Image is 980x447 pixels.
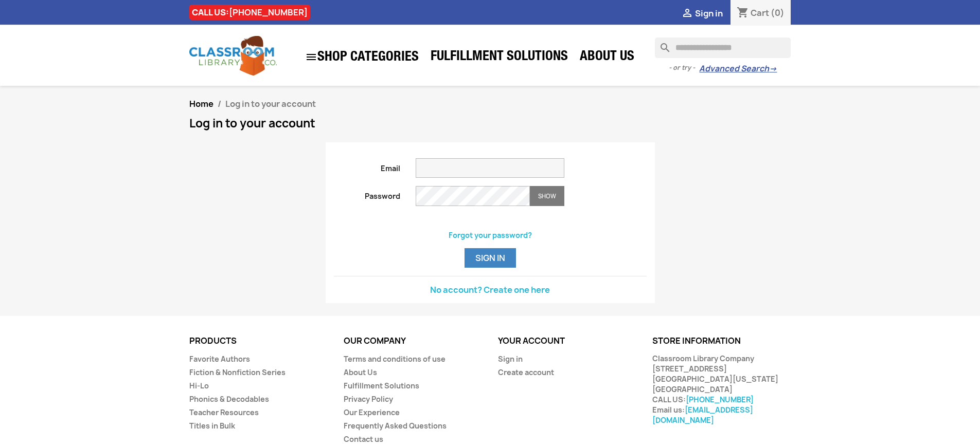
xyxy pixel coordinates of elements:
a: Advanced Search→ [699,64,777,74]
img: Classroom Library Company [189,36,277,76]
i: shopping_cart [737,7,749,20]
a: Fiction & Nonfiction Series [189,367,286,377]
span: (0) [771,7,785,18]
a: [PHONE_NUMBER] [686,395,754,404]
a: Home [189,98,213,109]
div: Classroom Library Company [STREET_ADDRESS] [GEOGRAPHIC_DATA][US_STATE] [GEOGRAPHIC_DATA] CALL US:... [652,353,791,425]
p: Products [189,337,328,346]
i:  [305,51,317,63]
a: [PHONE_NUMBER] [229,7,308,18]
span: Log in to your account [225,98,316,109]
a: SHOP CATEGORIES [300,46,424,68]
p: Our company [344,337,483,346]
span: Cart [751,7,769,18]
a: Frequently Asked Questions [344,421,447,431]
a: Privacy Policy [344,394,393,404]
span: - or try - [669,63,699,73]
a: Terms and conditions of use [344,354,446,364]
a: [EMAIL_ADDRESS][DOMAIN_NAME] [652,405,753,425]
i:  [681,8,693,20]
input: Password input [416,186,530,206]
a: About Us [344,367,377,377]
button: Show [530,186,564,206]
a: Contact us [344,434,383,444]
i: search [655,38,667,50]
a: Create account [498,367,554,377]
button: Sign in [465,248,516,268]
a: Fulfillment Solutions [425,47,573,68]
label: Email [326,158,408,174]
a: No account? Create one here [430,284,550,295]
div: CALL US: [189,5,310,20]
h1: Log in to your account [189,117,791,129]
a: Teacher Resources [189,407,259,417]
span: Sign in [695,8,723,19]
a: Favorite Authors [189,354,250,364]
a: Titles in Bulk [189,421,235,431]
p: Store information [652,337,791,346]
a: Fulfillment Solutions [344,381,419,390]
span: → [769,64,777,74]
a: Hi-Lo [189,381,209,390]
input: Search [655,38,791,58]
a: Forgot your password? [449,230,532,240]
a: Your account [498,335,565,346]
label: Password [326,186,408,201]
a: Sign in [498,354,523,364]
a: Phonics & Decodables [189,394,269,404]
a:  Sign in [681,8,723,19]
a: Our Experience [344,407,400,417]
a: About Us [575,47,639,68]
